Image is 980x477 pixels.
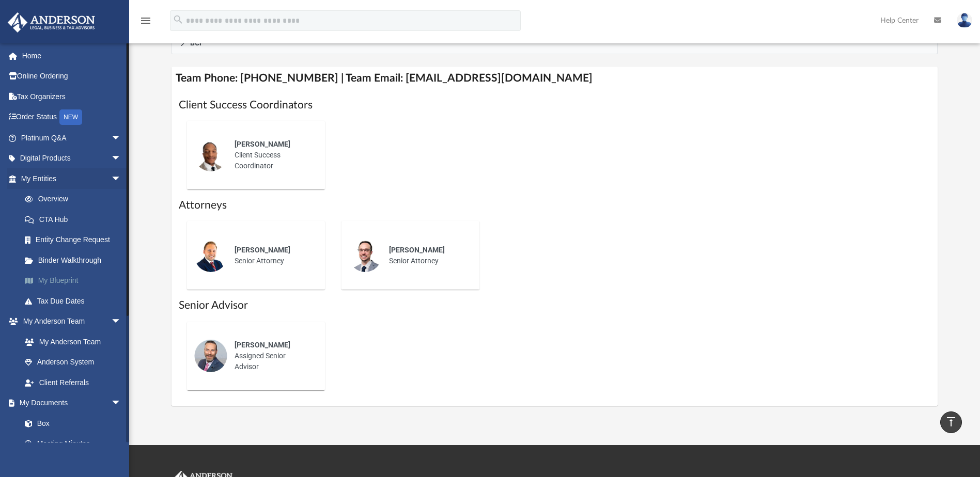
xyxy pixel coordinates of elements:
[190,39,204,46] span: BCP
[194,339,227,372] img: thumbnail
[111,168,132,189] span: arrow_drop_down
[227,332,318,379] div: Assigned Senior Advisor
[349,239,382,272] img: thumbnail
[139,20,152,27] a: menu
[111,148,132,169] span: arrow_drop_down
[227,132,318,179] div: Client Success Coordinator
[389,246,445,254] span: [PERSON_NAME]
[940,411,962,433] a: vertical_align_top
[7,311,132,332] a: My Anderson Teamarrow_drop_down
[173,14,184,25] i: search
[7,148,137,169] a: Digital Productsarrow_drop_down
[111,393,132,414] span: arrow_drop_down
[14,230,137,250] a: Entity Change Request
[5,12,98,33] img: Anderson Advisors Platinum Portal
[7,393,132,414] a: My Documentsarrow_drop_down
[14,331,127,352] a: My Anderson Team
[382,237,472,274] div: Senior Attorney
[179,98,930,113] h1: Client Success Coordinators
[7,45,137,66] a: Home
[14,291,137,311] a: Tax Due Dates
[14,434,132,454] a: Meeting Minutes
[7,86,137,107] a: Tax Organizers
[14,372,132,393] a: Client Referrals
[59,109,82,125] div: NEW
[7,168,137,189] a: My Entitiesarrow_drop_down
[14,413,127,434] a: Box
[7,66,137,87] a: Online Ordering
[111,311,132,332] span: arrow_drop_down
[14,209,137,230] a: CTA Hub
[14,352,132,373] a: Anderson System
[179,298,930,313] h1: Senior Advisor
[14,250,137,271] a: Binder Walkthrough
[14,271,137,291] a: My Blueprint
[111,128,132,149] span: arrow_drop_down
[14,189,137,210] a: Overview
[7,128,137,148] a: Platinum Q&Aarrow_drop_down
[235,246,290,254] span: [PERSON_NAME]
[235,341,290,349] span: [PERSON_NAME]
[179,198,930,213] h1: Attorneys
[945,416,957,428] i: vertical_align_top
[194,138,227,171] img: thumbnail
[235,140,290,148] span: [PERSON_NAME]
[7,107,137,128] a: Order StatusNEW
[227,237,318,274] div: Senior Attorney
[957,13,972,28] img: User Pic
[172,67,937,90] h4: Team Phone: [PHONE_NUMBER] | Team Email: [EMAIL_ADDRESS][DOMAIN_NAME]
[194,239,227,272] img: thumbnail
[139,14,152,27] i: menu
